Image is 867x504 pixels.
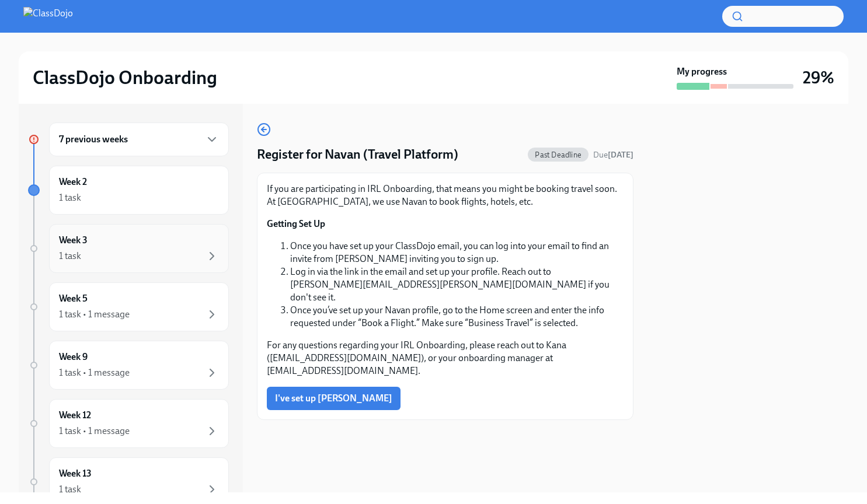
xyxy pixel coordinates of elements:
div: 1 task • 1 message [59,366,130,379]
span: Due [593,150,633,160]
div: 1 task [59,250,81,262]
strong: [DATE] [608,150,633,160]
h6: Week 12 [59,409,91,422]
h6: Week 9 [59,351,88,363]
a: Week 91 task • 1 message [28,341,229,390]
li: Once you have set up your ClassDojo email, you can log into your email to find an invite from [PE... [290,240,624,265]
div: 1 task • 1 message [59,308,130,321]
h6: Week 13 [59,467,92,480]
a: Week 51 task • 1 message [28,282,229,331]
p: For any questions regarding your IRL Onboarding, please reach out to Kana ([EMAIL_ADDRESS][DOMAIN... [267,339,624,377]
div: 1 task [59,191,81,204]
h6: Week 3 [59,234,88,247]
p: If you are participating in IRL Onboarding, that means you might be booking travel soon. At [GEOG... [267,183,624,208]
strong: My progress [677,65,727,78]
li: Once you’ve set up your Navan profile, go to the Home screen and enter the info requested under “... [290,304,624,330]
h2: ClassDojo Onboarding [33,66,217,89]
h3: 29% [803,67,834,88]
span: August 14th, 2025 09:00 [593,149,633,160]
a: Week 31 task [28,224,229,273]
strong: Getting Set Up [267,218,325,229]
li: Log in via the link in the email and set up your profile. Reach out to [PERSON_NAME][EMAIL_ADDRES... [290,265,624,304]
div: 1 task • 1 message [59,425,130,437]
a: Week 21 task [28,166,229,215]
img: ClassDojo [23,7,73,26]
div: 1 task [59,483,81,496]
h6: Week 5 [59,292,88,305]
h6: 7 previous weeks [59,133,128,146]
a: Week 121 task • 1 message [28,399,229,448]
span: Past Deadline [528,150,589,159]
h6: Week 2 [59,176,87,188]
h4: Register for Navan (Travel Platform) [257,146,458,163]
div: 7 previous weeks [49,123,229,156]
button: I've set up [PERSON_NAME] [267,387,401,410]
span: I've set up [PERSON_NAME] [275,393,392,404]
